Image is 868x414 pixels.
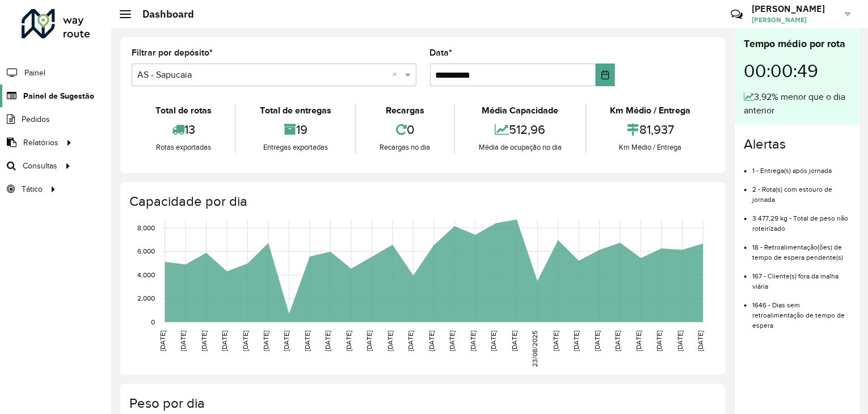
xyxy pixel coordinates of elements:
div: Entregas exportadas [239,142,352,153]
text: [DATE] [325,331,332,351]
div: 0 [359,117,451,142]
text: [DATE] [179,331,187,351]
text: 2,000 [137,295,155,302]
text: [DATE] [469,331,477,351]
text: [DATE] [200,331,208,351]
div: 13 [134,117,232,142]
li: 167 - Cliente(s) fora da malha viária [752,263,850,292]
text: [DATE] [635,331,642,351]
text: [DATE] [407,331,415,351]
div: Média Capacidade [458,104,582,117]
li: 2 - Rota(s) com estouro de jornada [752,176,850,205]
span: Clear all [393,68,402,82]
div: 00:00:49 [744,52,850,90]
div: 512,96 [458,117,582,142]
button: Choose Date [596,64,615,86]
div: Média de ocupação no dia [458,142,582,153]
text: [DATE] [614,331,621,351]
li: 3.477,29 kg - Total de peso não roteirizado [752,205,850,234]
span: Painel [24,67,45,79]
text: [DATE] [655,331,663,351]
h4: Capacidade por dia [129,193,714,210]
div: Km Médio / Entrega [589,142,711,153]
text: [DATE] [572,331,580,351]
li: 1 - Entrega(s) após jornada [752,157,850,176]
text: 6,000 [137,248,155,255]
span: Painel de Sugestão [23,90,94,102]
text: 23/08/2025 [531,331,538,367]
h3: [PERSON_NAME] [752,3,837,14]
div: Total de rotas [134,104,232,117]
text: [DATE] [552,331,559,351]
text: [DATE] [304,331,311,351]
div: Recargas [359,104,451,117]
text: 0 [151,318,155,326]
div: 81,937 [589,117,711,142]
text: [DATE] [511,331,518,351]
text: [DATE] [283,331,290,351]
text: [DATE] [448,331,456,351]
text: [DATE] [593,331,601,351]
span: Pedidos [22,113,50,125]
h4: Peso por dia [129,395,714,412]
text: [DATE] [490,331,497,351]
a: Contato Rápido [724,2,749,27]
div: 3,92% menor que o dia anterior [744,90,850,117]
span: [PERSON_NAME] [752,15,837,25]
text: [DATE] [262,331,269,351]
text: [DATE] [159,331,166,351]
div: 19 [239,117,352,142]
text: [DATE] [697,331,704,351]
text: [DATE] [345,331,352,351]
li: 1646 - Dias sem retroalimentação de tempo de espera [752,292,850,331]
span: Consultas [23,160,57,172]
div: Tempo médio por rota [744,36,850,52]
label: Filtrar por depósito [132,46,213,60]
div: Rotas exportadas [134,142,232,153]
h2: Dashboard [131,8,194,20]
div: Recargas no dia [359,142,451,153]
text: [DATE] [366,331,373,351]
text: 4,000 [137,271,155,278]
div: Km Médio / Entrega [589,104,711,117]
text: [DATE] [428,331,435,351]
text: [DATE] [242,331,249,351]
text: 8,000 [137,224,155,231]
h4: Alertas [744,136,850,153]
span: Relatórios [23,137,58,149]
li: 18 - Retroalimentação(ões) de tempo de espera pendente(s) [752,234,850,263]
span: Tático [22,183,43,195]
div: Total de entregas [239,104,352,117]
text: [DATE] [676,331,684,351]
text: [DATE] [221,331,228,351]
label: Data [430,46,453,60]
text: [DATE] [386,331,394,351]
